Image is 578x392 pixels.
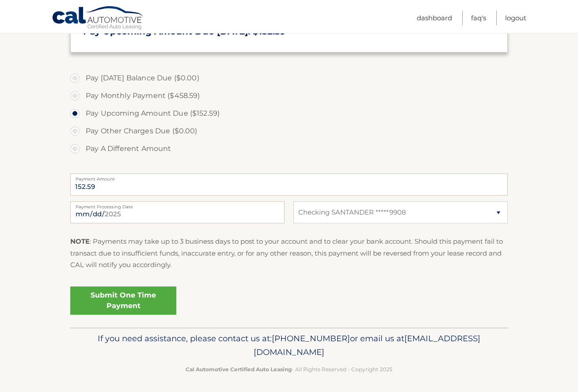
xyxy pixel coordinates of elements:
[70,122,508,140] label: Pay Other Charges Due ($0.00)
[70,236,508,271] p: : Payments may take up to 3 business days to post to your account and to clear your bank account....
[471,11,486,25] a: FAQ's
[76,365,502,374] p: - All Rights Reserved - Copyright 2025
[417,11,452,25] a: Dashboard
[70,173,508,196] input: Payment Amount
[505,11,526,25] a: Logout
[70,87,508,105] label: Pay Monthly Payment ($458.59)
[272,333,350,343] span: [PHONE_NUMBER]
[52,6,144,31] a: Cal Automotive
[70,105,508,122] label: Pay Upcoming Amount Due ($152.59)
[70,201,285,208] label: Payment Processing Date
[186,366,292,373] strong: Cal Automotive Certified Auto Leasing
[70,237,90,245] strong: NOTE
[76,332,502,360] p: If you need assistance, please contact us at: or email us at
[70,69,508,87] label: Pay [DATE] Balance Due ($0.00)
[70,201,285,223] input: Payment Date
[70,140,508,158] label: Pay A Different Amount
[70,173,508,181] label: Payment Amount
[70,286,176,315] a: Submit One Time Payment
